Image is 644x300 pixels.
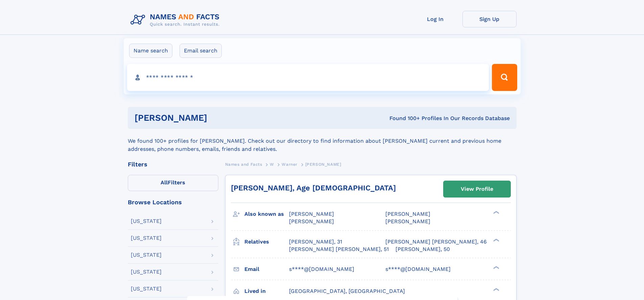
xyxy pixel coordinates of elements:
a: [PERSON_NAME], 50 [396,246,450,253]
a: [PERSON_NAME] [PERSON_NAME], 51 [289,246,389,253]
div: [US_STATE] [131,235,162,241]
div: [US_STATE] [131,252,162,258]
div: Filters [128,161,218,167]
span: [PERSON_NAME] [385,218,430,225]
a: View Profile [444,181,510,197]
h3: Lived in [244,285,289,297]
div: ❯ [492,210,500,215]
span: [PERSON_NAME] [305,162,341,167]
div: Found 100+ Profiles In Our Records Database [298,115,510,122]
input: search input [127,64,489,91]
h1: [PERSON_NAME] [135,114,299,122]
span: [PERSON_NAME] [289,218,334,225]
label: Filters [128,175,218,191]
a: Log In [408,11,462,27]
h3: Email [244,263,289,275]
div: Browse Locations [128,199,218,205]
a: Sign Up [462,11,517,27]
div: ❯ [492,238,500,242]
a: [PERSON_NAME], Age [DEMOGRAPHIC_DATA] [231,184,396,192]
div: ❯ [492,265,500,270]
a: W [270,160,274,168]
span: All [161,179,168,186]
a: Warner [282,160,297,168]
h3: Relatives [244,236,289,248]
label: Name search [129,44,172,58]
div: [US_STATE] [131,269,162,275]
a: [PERSON_NAME] [PERSON_NAME], 46 [385,238,487,246]
span: Warner [282,162,297,167]
span: [GEOGRAPHIC_DATA], [GEOGRAPHIC_DATA] [289,288,405,294]
div: We found 100+ profiles for [PERSON_NAME]. Check out our directory to find information about [PERS... [128,129,517,153]
a: Names and Facts [225,160,262,168]
h3: Also known as [244,208,289,220]
div: ❯ [492,287,500,292]
span: [PERSON_NAME] [289,211,334,217]
label: Email search [180,44,222,58]
div: View Profile [461,181,493,197]
button: Search Button [492,64,517,91]
span: [PERSON_NAME] [385,211,430,217]
div: [US_STATE] [131,286,162,292]
img: Logo Names and Facts [128,11,225,29]
span: W [270,162,274,167]
div: [US_STATE] [131,218,162,224]
a: [PERSON_NAME], 31 [289,238,342,246]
